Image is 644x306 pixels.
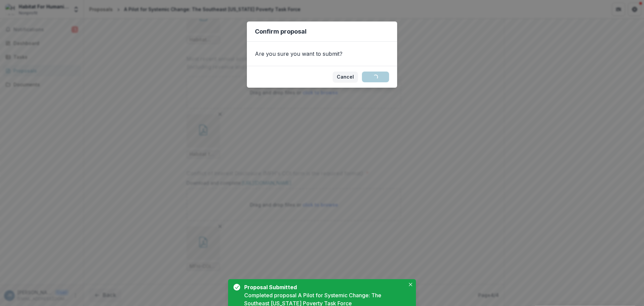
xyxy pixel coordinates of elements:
button: Cancel [333,72,358,82]
button: Close [407,280,415,289]
div: Are you sure you want to submit? [247,42,397,66]
div: Proposal Submitted [244,283,402,291]
header: Confirm proposal [247,21,397,42]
